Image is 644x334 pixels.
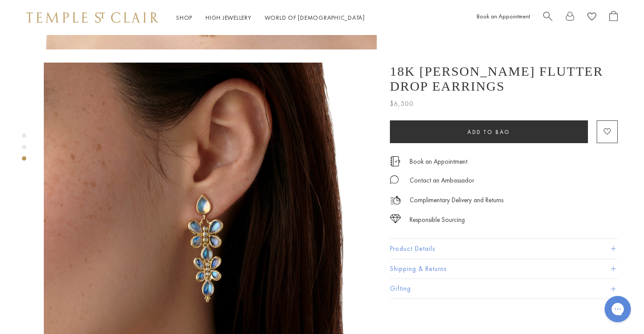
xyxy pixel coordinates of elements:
[477,12,530,20] a: Book an Appointment
[390,64,618,94] h1: 18K [PERSON_NAME] Flutter Drop Earrings
[390,214,401,223] img: icon_sourcing.svg
[410,157,467,166] a: Book an Appointment
[22,131,26,168] div: Product gallery navigation
[390,279,618,299] button: Gifting
[467,128,510,136] span: Add to bag
[390,175,399,184] img: MessageIcon-01_2.svg
[410,175,474,186] div: Contact an Ambassador
[265,14,365,21] a: World of [DEMOGRAPHIC_DATA]World of [DEMOGRAPHIC_DATA]
[390,120,588,143] button: Add to bag
[609,11,618,25] a: Open Shopping Bag
[543,11,552,25] a: Search
[410,214,465,225] div: Responsible Sourcing
[410,195,503,206] p: Complimentary Delivery and Returns
[26,12,159,23] img: Temple St. Clair
[390,259,618,279] button: Shipping & Returns
[390,98,414,109] span: $6,500
[205,14,251,21] a: High JewelleryHigh Jewellery
[390,239,618,259] button: Product Details
[176,12,365,23] nav: Main navigation
[587,11,596,25] a: View Wishlist
[390,195,401,206] img: icon_delivery.svg
[390,156,400,166] img: icon_appointment.svg
[600,293,635,325] iframe: Gorgias live chat messenger
[176,14,192,21] a: ShopShop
